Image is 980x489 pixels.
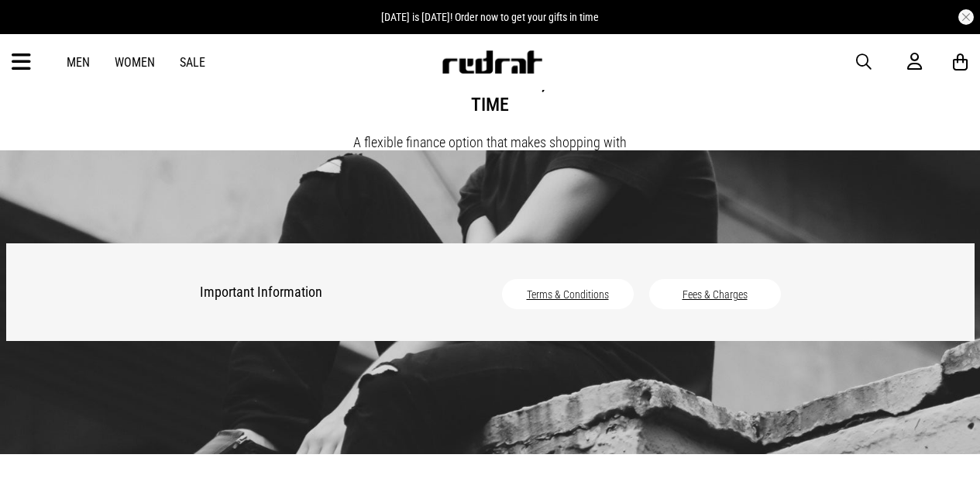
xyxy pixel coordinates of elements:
span: A flexible finance option that makes shopping with us easy [353,134,627,174]
img: Redrat logo [441,50,543,74]
a: Men [67,55,90,70]
a: Women [115,55,155,70]
span: [DATE] is [DATE]! Order now to get your gifts in time [381,11,599,23]
h2: Important Information [200,274,432,310]
a: Sale [180,55,205,70]
a: Fees & Charges [683,288,748,301]
a: Terms & Conditions [527,288,609,301]
span: Shop after 1 payment, pay over time [348,57,633,131]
